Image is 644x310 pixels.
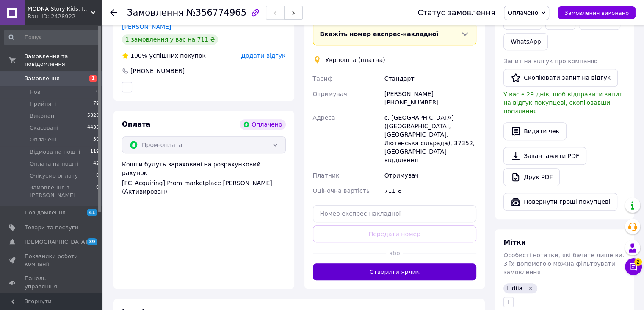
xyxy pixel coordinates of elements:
input: Номер експрес-накладної [313,205,477,222]
div: с. [GEOGRAPHIC_DATA] ([GEOGRAPHIC_DATA], [GEOGRAPHIC_DATA]. Лютенська сільрада), 37352, [GEOGRAPH... [383,110,478,168]
span: 100% [130,52,147,59]
a: Друк PDF [503,168,560,186]
span: 5828 [87,112,99,120]
span: Отримувач [313,90,347,97]
span: Вкажіть номер експрес-накладної [320,31,439,37]
span: Замовлення [127,8,184,18]
button: Видати чек [503,122,567,140]
button: Чат з покупцем2 [625,258,642,275]
span: Оплачені [30,136,56,144]
div: Статус замовлення [417,8,495,17]
span: Повідомлення [25,209,66,217]
input: Пошук [4,30,100,45]
span: 0 [96,184,99,199]
div: [PERSON_NAME] [PHONE_NUMBER] [383,86,478,110]
span: У вас є 29 днів, щоб відправити запит на відгук покупцеві, скопіювавши посилання. [503,91,622,115]
span: 4435 [87,124,99,132]
span: Оплата на пошті [30,160,78,168]
span: Панель управління [25,275,78,290]
span: №356774965 [186,8,246,18]
div: 711 ₴ [383,183,478,198]
span: 0 [96,88,99,96]
span: Додати відгук [241,52,285,59]
button: Скопіювати запит на відгук [503,69,618,87]
span: 41 [87,209,97,216]
span: Запит на відгук про компанію [503,58,597,65]
span: Замовлення та повідомлення [25,53,102,68]
span: 42 [93,160,99,168]
div: [PHONE_NUMBER] [130,67,185,75]
span: Виконані [30,112,56,120]
span: або [386,249,403,257]
span: 0 [96,172,99,180]
span: [DEMOGRAPHIC_DATA] [25,238,87,246]
a: Завантажити PDF [503,147,586,165]
button: Повернути гроші покупцеві [503,193,617,211]
span: Скасовані [30,124,58,132]
span: Платник [313,172,340,179]
span: Прийняті [30,100,56,108]
span: Очікуємо оплату [30,172,78,180]
div: Отримувач [383,168,478,183]
span: Нові [30,88,42,96]
span: 79 [93,100,99,108]
button: Замовлення виконано [558,6,636,19]
div: успішних покупок [122,51,206,60]
span: Замовлення [25,75,60,82]
span: Lidiia [507,285,522,292]
div: Укрпошта (платна) [323,56,387,64]
span: Адреса [313,114,335,121]
span: 119 [90,148,99,156]
div: Повернутися назад [110,8,117,17]
span: Замовлення з [PERSON_NAME] [30,184,96,199]
div: Оплачено [240,119,285,130]
span: Особисті нотатки, які бачите лише ви. З їх допомогою можна фільтрувати замовлення [503,252,624,276]
div: Ваш ID: 2428922 [28,13,102,20]
span: 2 [634,258,642,266]
div: Кошти будуть зараховані на розрахунковий рахунок [122,160,286,196]
span: Мітки [503,238,526,246]
div: [FC_Acquiring] Prom marketplace [PERSON_NAME] (Активирован) [122,179,286,196]
span: Відмова на пошті [30,148,80,156]
span: 39 [87,238,97,245]
svg: Видалити мітку [527,285,534,292]
span: Показники роботи компанії [25,253,78,268]
span: MODNA Story Kids. Інтернет-магазин модного дитячого та підліткового одягу та взуття [28,5,91,13]
div: Стандарт [383,71,478,86]
span: 39 [93,136,99,144]
span: 1 [89,75,97,82]
a: [PERSON_NAME] [122,23,171,30]
a: WhatsApp [503,33,548,50]
span: Оплата [122,120,150,128]
button: Створити ярлик [313,263,477,280]
span: Оплачено [508,9,538,16]
span: Оціночна вартість [313,187,370,194]
span: Замовлення виконано [564,10,629,16]
span: Тариф [313,75,333,82]
div: 1 замовлення у вас на 711 ₴ [122,34,218,45]
span: Товари та послуги [25,224,78,231]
